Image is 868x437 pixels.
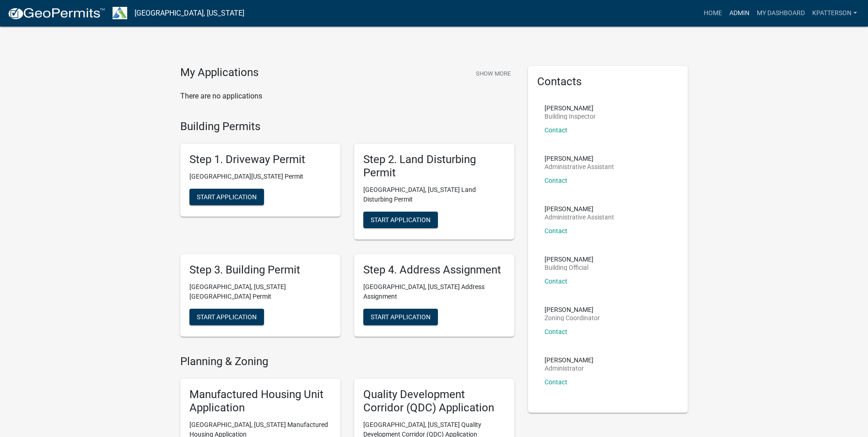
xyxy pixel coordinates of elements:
[700,5,726,22] a: Home
[363,388,505,415] h5: Quality Development Corridor (QDC) Application
[545,357,593,363] p: [PERSON_NAME]
[197,193,257,201] span: Start Application
[545,315,600,321] p: Zoning Coordinator
[545,206,614,212] p: [PERSON_NAME]
[545,126,567,134] a: Contact
[180,120,514,133] h4: Building Permits
[189,309,264,325] button: Start Application
[545,264,593,271] p: Building Official
[189,189,264,205] button: Start Application
[545,164,614,170] p: Administrative Assistant
[545,177,567,184] a: Contact
[545,105,596,111] p: [PERSON_NAME]
[180,91,514,102] p: There are no applications
[545,278,567,285] a: Contact
[545,378,567,386] a: Contact
[363,263,505,277] h5: Step 4. Address Assignment
[545,214,614,220] p: Administrative Assistant
[135,5,244,21] a: [GEOGRAPHIC_DATA], [US_STATE]
[545,306,600,313] p: [PERSON_NAME]
[180,66,259,80] h4: My Applications
[545,155,614,162] p: [PERSON_NAME]
[189,153,331,166] h5: Step 1. Driveway Permit
[472,66,514,81] button: Show More
[371,216,431,223] span: Start Application
[363,185,505,204] p: [GEOGRAPHIC_DATA], [US_STATE] Land Disturbing Permit
[537,75,679,88] h5: Contacts
[189,263,331,277] h5: Step 3. Building Permit
[189,388,331,415] h5: Manufactured Housing Unit Application
[189,172,331,181] p: [GEOGRAPHIC_DATA][US_STATE] Permit
[371,313,431,320] span: Start Application
[545,227,567,235] a: Contact
[189,282,331,301] p: [GEOGRAPHIC_DATA], [US_STATE][GEOGRAPHIC_DATA] Permit
[363,212,438,228] button: Start Application
[113,7,127,19] img: Troup County, Georgia
[753,5,809,22] a: My Dashboard
[545,256,593,262] p: [PERSON_NAME]
[545,113,596,120] p: Building Inspector
[363,153,505,180] h5: Step 2. Land Disturbing Permit
[545,328,567,335] a: Contact
[180,355,514,368] h4: Planning & Zoning
[545,365,593,371] p: Administrator
[726,5,753,22] a: Admin
[197,313,257,320] span: Start Application
[809,5,861,22] a: KPATTERSON
[363,282,505,301] p: [GEOGRAPHIC_DATA], [US_STATE] Address Assignment
[363,309,438,325] button: Start Application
